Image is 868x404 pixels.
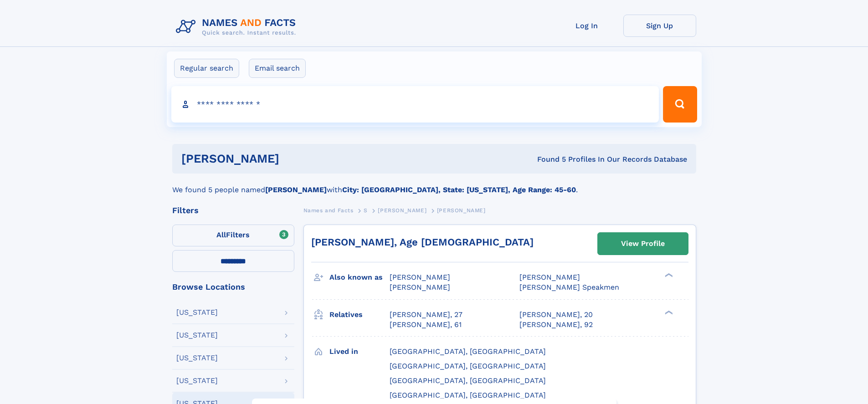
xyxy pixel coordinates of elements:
[176,332,218,339] div: [US_STATE]
[265,185,327,194] b: [PERSON_NAME]
[519,283,619,291] span: [PERSON_NAME] Speakmen
[176,354,218,362] div: [US_STATE]
[172,15,303,39] img: Logo Names and Facts
[364,207,368,214] span: S
[172,174,696,195] div: We found 5 people named with .
[329,270,390,285] h3: Also known as
[408,154,687,164] div: Found 5 Profiles In Our Records Database
[172,206,294,215] div: Filters
[390,391,546,399] span: [GEOGRAPHIC_DATA], [GEOGRAPHIC_DATA]
[437,207,486,214] span: [PERSON_NAME]
[390,273,450,281] span: [PERSON_NAME]
[329,307,390,322] h3: Relatives
[621,233,665,254] div: View Profile
[623,15,696,37] a: Sign Up
[378,205,426,216] a: [PERSON_NAME]
[390,376,546,385] span: [GEOGRAPHIC_DATA], [GEOGRAPHIC_DATA]
[519,273,580,281] span: [PERSON_NAME]
[390,347,546,356] span: [GEOGRAPHIC_DATA], [GEOGRAPHIC_DATA]
[216,230,226,239] span: All
[378,207,426,214] span: [PERSON_NAME]
[174,59,239,78] label: Regular search
[249,59,306,78] label: Email search
[390,283,450,291] span: [PERSON_NAME]
[176,377,218,384] div: [US_STATE]
[519,310,593,320] a: [PERSON_NAME], 20
[663,86,697,123] button: Search Button
[390,310,462,320] a: [PERSON_NAME], 27
[390,362,546,370] span: [GEOGRAPHIC_DATA], [GEOGRAPHIC_DATA]
[598,233,688,255] a: View Profile
[171,86,659,123] input: search input
[172,225,294,246] label: Filters
[663,309,673,315] div: ❯
[519,320,593,330] a: [PERSON_NAME], 92
[176,309,218,316] div: [US_STATE]
[364,205,368,216] a: S
[172,283,294,291] div: Browse Locations
[550,15,623,37] a: Log In
[181,153,408,164] h1: [PERSON_NAME]
[390,320,462,330] a: [PERSON_NAME], 61
[329,344,390,359] h3: Lived in
[311,236,534,248] a: [PERSON_NAME], Age [DEMOGRAPHIC_DATA]
[342,185,576,194] b: City: [GEOGRAPHIC_DATA], State: [US_STATE], Age Range: 45-60
[663,272,673,278] div: ❯
[303,205,354,216] a: Names and Facts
